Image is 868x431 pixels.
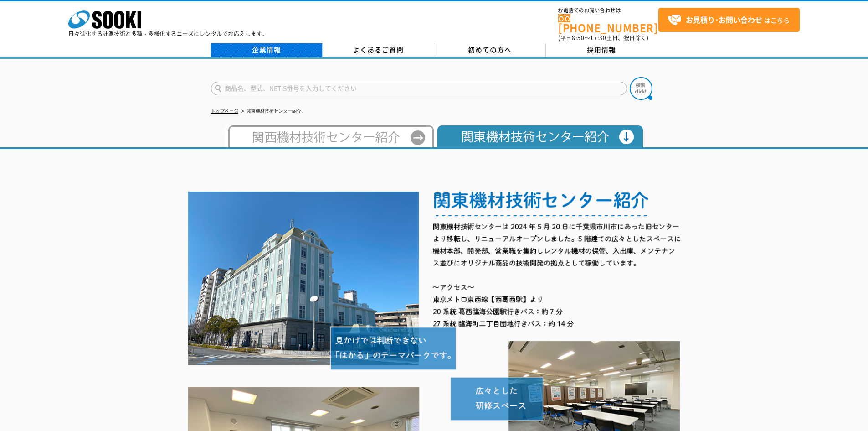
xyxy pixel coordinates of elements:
[686,14,762,25] strong: お見積り･お問い合わせ
[211,109,238,114] a: トップページ
[323,43,434,57] a: よくあるご質問
[434,125,643,147] img: 関東機材技術センター紹介
[468,45,512,55] span: 初めての方へ
[225,125,434,147] img: 西日本テクニカルセンター紹介
[546,43,657,57] a: 採用情報
[434,139,643,145] a: 関東機材技術センター紹介
[225,139,434,145] a: 西日本テクニカルセンター紹介
[558,34,648,42] span: (平日 ～ 土日、祝日除く)
[668,13,790,27] span: はこちら
[68,31,268,36] p: 日々進化する計測技術と多種・多様化するニーズにレンタルでお応えします。
[240,107,301,116] li: 関東機材技術センター紹介
[558,14,658,33] a: [PHONE_NUMBER]
[572,34,585,42] span: 8:50
[630,77,652,100] img: btn_search.png
[211,43,323,57] a: 企業情報
[658,8,800,32] a: お見積り･お問い合わせはこちら
[434,43,546,57] a: 初めての方へ
[590,34,606,42] span: 17:30
[211,82,627,95] input: 商品名、型式、NETIS番号を入力してください
[558,8,658,13] span: お電話でのお問い合わせは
